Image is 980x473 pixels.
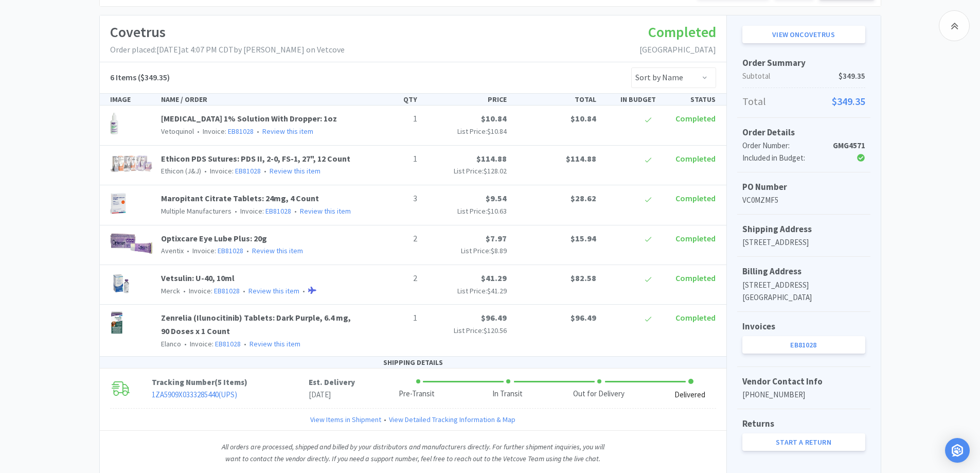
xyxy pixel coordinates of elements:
[366,311,417,325] p: 1
[476,153,507,164] span: $114.88
[270,166,320,176] a: Review this item
[366,272,417,285] p: 2
[231,206,291,216] span: Invoice:
[486,193,507,203] span: $9.54
[742,279,865,291] p: [STREET_ADDRESS]
[742,320,865,334] h5: Invoices
[675,312,716,323] span: Completed
[250,339,300,348] a: Review this item
[110,112,118,135] img: fb8f39b89f7740059df1c63fbe927f69_29271.png
[839,70,865,82] span: $349.35
[203,166,208,176] span: •
[218,246,243,255] a: EB81028
[742,433,865,451] a: Start a Return
[742,222,865,236] h5: Shipping Address
[511,94,600,105] div: TOTAL
[218,377,244,387] span: 5 Items
[742,291,865,304] p: [GEOGRAPHIC_DATA]
[110,192,127,215] img: 0ef2bb73bfd849f895d063f1004a916a_757385.png
[389,414,515,425] a: View Detailed Tracking Information & Map
[481,113,507,124] span: $10.84
[491,246,507,255] span: $8.89
[195,127,201,136] span: •
[639,43,716,57] p: [GEOGRAPHIC_DATA]
[110,152,153,175] img: 2700269cc4a041ac8fb82de77c1f4508_19799.png
[675,193,716,203] span: Completed
[242,339,248,348] span: •
[600,94,660,105] div: IN BUDGET
[185,246,191,255] span: •
[110,71,170,84] h5: ($349.35)
[262,166,268,176] span: •
[110,232,153,255] img: 38985dcce788448f88b203cb2913425d_233605.png
[648,23,716,41] span: Completed
[421,94,511,105] div: PRICE
[161,286,180,295] span: Merck
[255,127,261,136] span: •
[742,152,824,164] div: Included in Budget:
[183,339,188,348] span: •
[366,152,417,166] p: 1
[152,390,237,399] a: 1ZA5909X0333285440(UPS)
[161,206,231,216] span: Multiple Manufacturers
[110,272,132,294] img: 9cd84ab62d0943edab63d172510ba8af_819796.png
[674,389,705,401] div: Delivered
[675,153,716,164] span: Completed
[399,388,435,400] div: Pre-Transit
[235,166,261,176] a: EB81028
[742,389,865,401] p: [PHONE_NUMBER]
[945,438,970,463] div: Open Intercom Messenger
[110,311,123,334] img: 19929e8d310041d4b73a6073b91a6ce9_749484.png
[214,286,240,295] a: EB81028
[487,286,507,295] span: $41.29
[110,21,345,44] h1: Covetrus
[293,206,298,216] span: •
[425,126,507,137] p: List Price:
[252,246,303,255] a: Review this item
[262,127,313,136] a: Review this item
[194,127,254,136] span: Invoice:
[566,153,596,164] span: $114.88
[248,286,299,295] a: Review this item
[161,166,201,176] span: Ethicon (J&J)
[675,113,716,124] span: Completed
[660,94,720,105] div: STATUS
[425,205,507,217] p: List Price:
[110,72,136,82] span: 6 Items
[161,339,181,348] span: Elanco
[228,127,254,136] a: EB81028
[742,180,865,194] h5: PO Number
[675,233,716,243] span: Completed
[300,206,351,216] a: Review this item
[742,194,865,206] p: VC0MZMF5
[366,192,417,205] p: 3
[486,233,507,243] span: $7.97
[157,94,362,105] div: NAME / ORDER
[161,193,319,203] a: Maropitant Citrate Tablets: 24mg, 4 Count
[310,414,381,425] a: View Items in Shipment
[366,232,417,246] p: 2
[484,326,507,335] span: $120.56
[265,206,291,216] a: EB81028
[161,233,267,243] a: Optixcare Eye Lube Plus: 20g
[425,165,507,177] p: List Price:
[833,141,865,150] strong: GMG4571
[301,286,307,295] span: •
[381,414,389,425] span: •
[152,376,309,389] p: Tracking Number ( )
[182,286,187,295] span: •
[742,93,865,110] p: Total
[201,166,261,176] span: Invoice:
[362,94,421,105] div: QTY
[106,94,157,105] div: IMAGE
[571,233,596,243] span: $15.94
[675,273,716,283] span: Completed
[425,325,507,336] p: List Price:
[571,273,596,283] span: $82.58
[161,246,184,255] span: Aventix
[309,376,355,389] p: Est. Delivery
[161,113,337,124] a: [MEDICAL_DATA] 1% Solution With Dropper: 1oz
[742,236,865,249] p: [STREET_ADDRESS]
[425,245,507,256] p: List Price:
[742,375,865,389] h5: Vendor Contact Info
